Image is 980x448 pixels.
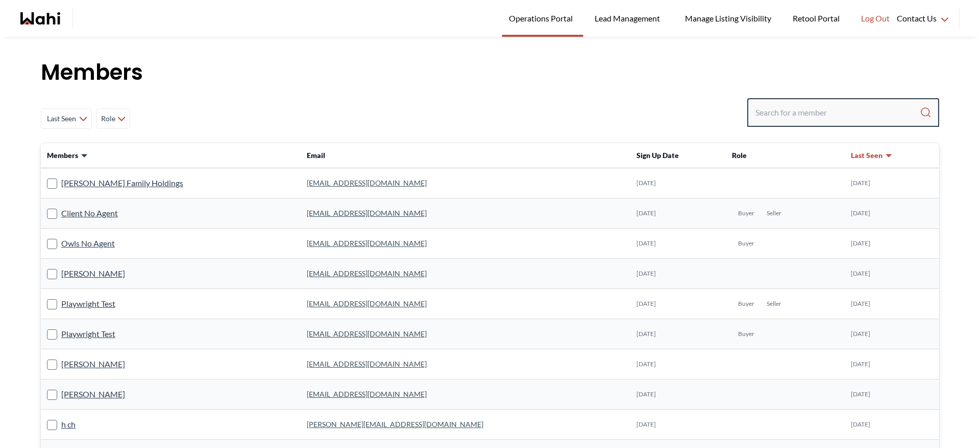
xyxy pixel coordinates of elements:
[41,57,939,88] h1: Members
[61,418,76,431] a: h ch
[630,349,726,379] td: [DATE]
[307,390,427,398] a: [EMAIL_ADDRESS][DOMAIN_NAME]
[630,259,726,289] td: [DATE]
[845,410,939,440] td: [DATE]
[307,360,427,368] a: [EMAIL_ADDRESS][DOMAIN_NAME]
[307,239,427,248] a: [EMAIL_ADDRESS][DOMAIN_NAME]
[630,289,726,319] td: [DATE]
[61,267,125,280] a: [PERSON_NAME]
[307,299,427,308] a: [EMAIL_ADDRESS][DOMAIN_NAME]
[20,12,60,25] a: Wahi homepage
[630,229,726,259] td: [DATE]
[630,410,726,440] td: [DATE]
[307,420,483,429] a: [PERSON_NAME][EMAIL_ADDRESS][DOMAIN_NAME]
[630,198,726,229] td: [DATE]
[732,151,747,160] span: Role
[47,150,88,161] button: Members
[845,319,939,349] td: [DATE]
[61,176,183,190] a: [PERSON_NAME] Family Holdings
[630,168,726,198] td: [DATE]
[845,168,939,198] td: [DATE]
[845,229,939,259] td: [DATE]
[845,198,939,229] td: [DATE]
[630,319,726,349] td: [DATE]
[101,109,115,128] span: Role
[738,209,754,217] span: Buyer
[755,103,920,122] input: Search input
[61,297,115,310] a: Playwright Test
[307,329,427,338] a: [EMAIL_ADDRESS][DOMAIN_NAME]
[307,178,427,187] a: [EMAIL_ADDRESS][DOMAIN_NAME]
[738,330,754,338] span: Buyer
[845,289,939,319] td: [DATE]
[630,379,726,410] td: [DATE]
[851,150,893,161] button: Last Seen
[636,151,679,160] span: Sign Up Date
[45,109,77,128] span: Last Seen
[307,269,427,278] a: [EMAIL_ADDRESS][DOMAIN_NAME]
[61,237,115,250] a: Owls No Agent
[738,300,754,308] span: Buyer
[767,209,781,217] span: Seller
[682,12,774,25] span: Manage Listing Visibility
[61,327,115,341] a: Playwright Test
[61,388,125,401] a: [PERSON_NAME]
[61,357,125,371] a: [PERSON_NAME]
[61,207,118,220] a: Client No Agent
[307,209,427,217] a: [EMAIL_ADDRESS][DOMAIN_NAME]
[793,12,843,25] span: Retool Portal
[851,150,883,161] span: Last Seen
[845,379,939,410] td: [DATE]
[47,150,78,161] span: Members
[307,151,325,160] span: Email
[845,349,939,379] td: [DATE]
[738,239,754,248] span: Buyer
[595,12,664,25] span: Lead Management
[861,12,890,25] span: Log Out
[509,12,576,25] span: Operations Portal
[845,259,939,289] td: [DATE]
[767,300,781,308] span: Seller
